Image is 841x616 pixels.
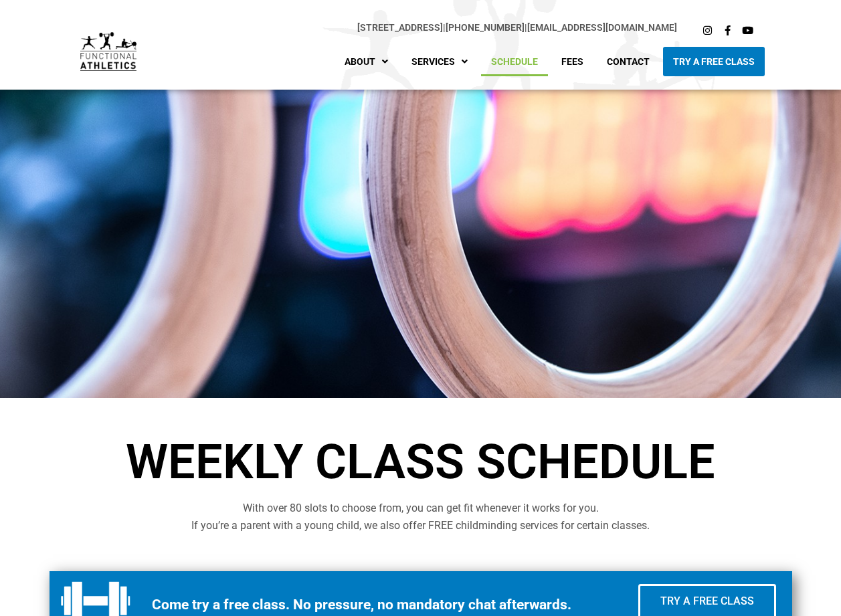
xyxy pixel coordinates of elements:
a: Contact [597,47,660,76]
span: Try a Free Class [660,596,754,607]
span: | [357,22,446,33]
a: [PHONE_NUMBER] [446,22,525,33]
a: [EMAIL_ADDRESS][DOMAIN_NAME] [527,22,677,33]
img: default-logo [80,32,136,71]
a: Try A Free Class [663,47,765,76]
a: Fees [551,47,593,76]
a: About [335,47,398,76]
p: | [163,20,677,35]
a: Schedule [481,47,548,76]
a: Services [401,47,478,76]
p: With over 80 slots to choose from, you can get fit whenever it works for you. If you’re a parent ... [46,500,796,535]
h1: Weekly Class Schedule [46,438,796,486]
strong: Come try a free class. No pressure, no mandatory chat afterwards. [152,597,571,613]
a: [STREET_ADDRESS] [357,22,443,33]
